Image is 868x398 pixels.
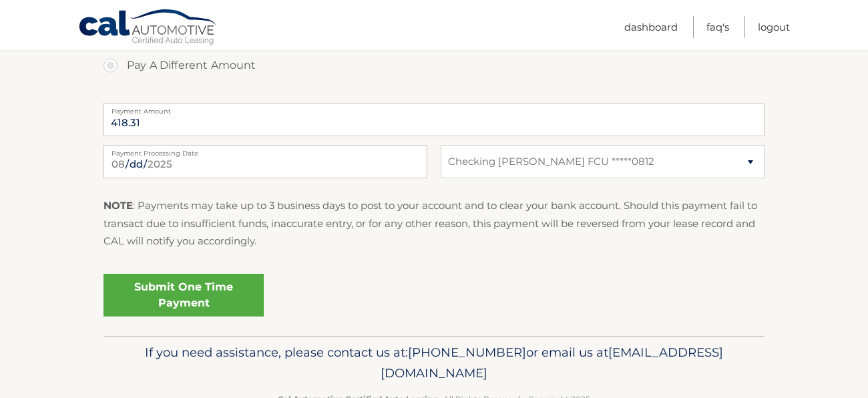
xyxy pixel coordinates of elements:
[112,342,756,385] p: If you need assistance, please contact us at: or email us at
[624,16,678,38] a: Dashboard
[103,199,133,212] strong: NOTE
[103,52,765,79] label: Pay A Different Amount
[78,9,218,47] a: Cal Automotive
[103,145,427,178] input: Payment Date
[103,197,765,250] p: : Payments may take up to 3 business days to post to your account and to clear your bank account....
[408,345,526,360] span: [PHONE_NUMBER]
[706,16,729,38] a: FAQ's
[103,103,765,114] label: Payment Amount
[103,274,264,317] a: Submit One Time Payment
[103,103,765,136] input: Payment Amount
[103,145,427,156] label: Payment Processing Date
[758,16,790,38] a: Logout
